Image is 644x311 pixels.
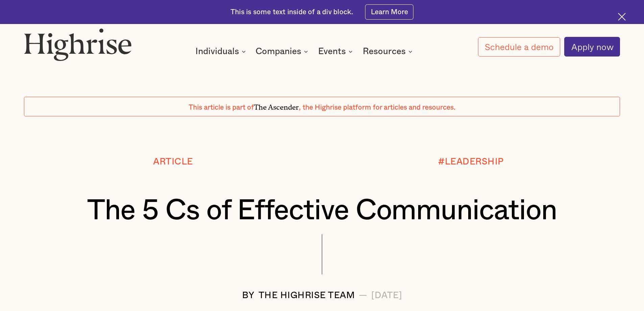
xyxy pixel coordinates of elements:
[256,47,310,55] div: Companies
[189,104,254,111] span: This article is part of
[363,47,414,55] div: Resources
[49,195,595,226] h1: The 5 Cs of Effective Communication
[195,47,239,55] div: Individuals
[618,13,626,21] img: Cross icon
[365,4,413,20] a: Learn More
[231,7,353,17] div: This is some text inside of a div block.
[153,157,193,166] div: Article
[195,47,248,55] div: Individuals
[318,47,355,55] div: Events
[564,37,620,57] a: Apply now
[259,290,355,300] div: The Highrise Team
[438,157,504,166] div: #LEADERSHIP
[318,47,346,55] div: Events
[363,47,406,55] div: Resources
[242,290,255,300] div: BY
[299,104,455,111] span: , the Highrise platform for articles and resources.
[256,47,301,55] div: Companies
[254,101,299,110] span: The Ascender
[24,28,132,61] img: Highrise logo
[359,290,367,300] div: —
[478,37,560,57] a: Schedule a demo
[371,290,402,300] div: [DATE]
